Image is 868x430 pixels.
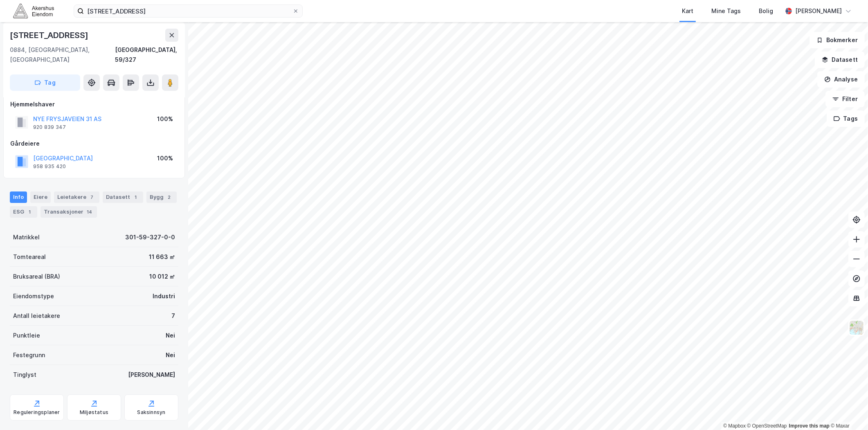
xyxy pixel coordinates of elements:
[13,350,45,360] div: Festegrunn
[759,6,773,16] div: Bolig
[84,5,292,17] input: Søk på adresse, matrikkel, gårdeiere, leietakere eller personer
[125,232,175,242] div: 301-59-327-0-0
[825,91,865,107] button: Filter
[54,191,99,203] div: Leietakere
[682,6,693,16] div: Kart
[817,71,865,88] button: Analyse
[132,193,140,201] div: 1
[13,252,46,262] div: Tomteareal
[10,99,178,109] div: Hjemmelshaver
[827,391,868,430] div: Kontrollprogram for chat
[30,191,51,203] div: Eiere
[166,331,175,340] div: Nei
[795,6,842,16] div: [PERSON_NAME]
[13,311,60,321] div: Antall leietakere
[13,4,54,18] img: akershus-eiendom-logo.9091f326c980b4bce74ccdd9f866810c.svg
[40,206,97,218] div: Transaksjoner
[146,191,177,203] div: Bygg
[13,272,60,281] div: Bruksareal (BRA)
[157,114,173,124] div: 100%
[13,232,40,242] div: Matrikkel
[747,423,787,429] a: OpenStreetMap
[165,193,173,201] div: 2
[13,291,54,301] div: Eiendomstype
[137,409,166,416] div: Saksinnsyn
[10,45,115,65] div: 0884, [GEOGRAPHIC_DATA], [GEOGRAPHIC_DATA]
[789,423,830,429] a: Improve this map
[10,29,90,42] div: [STREET_ADDRESS]
[88,193,96,201] div: 7
[115,45,179,65] div: [GEOGRAPHIC_DATA], 59/327
[171,311,175,321] div: 7
[149,272,175,281] div: 10 012 ㎡
[723,423,746,429] a: Mapbox
[13,409,60,416] div: Reguleringsplaner
[26,208,34,216] div: 1
[10,139,178,149] div: Gårdeiere
[13,331,40,340] div: Punktleie
[128,370,175,380] div: [PERSON_NAME]
[10,74,80,91] button: Tag
[149,252,175,262] div: 11 663 ㎡
[13,370,36,380] div: Tinglyst
[166,350,175,360] div: Nei
[849,320,864,335] img: Z
[33,163,66,170] div: 958 935 420
[103,191,143,203] div: Datasett
[827,391,868,430] iframe: Chat Widget
[85,208,94,216] div: 14
[711,6,741,16] div: Mine Tags
[153,291,175,301] div: Industri
[10,206,37,218] div: ESG
[815,52,865,68] button: Datasett
[33,124,66,131] div: 920 839 347
[157,153,173,163] div: 100%
[80,409,108,416] div: Miljøstatus
[827,110,865,127] button: Tags
[810,32,865,48] button: Bokmerker
[10,191,27,203] div: Info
